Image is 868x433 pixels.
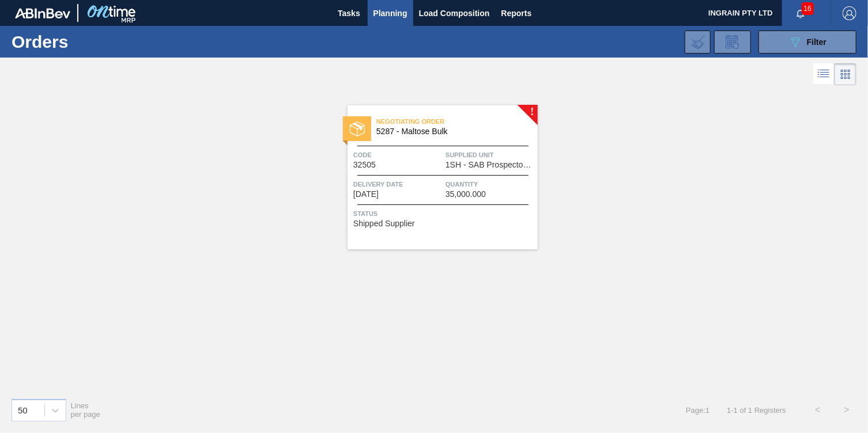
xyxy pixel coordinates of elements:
[373,6,407,20] span: Planning
[807,37,827,47] span: Filter
[782,5,819,21] button: Notifications
[330,105,538,249] a: !statusNegotiating Order5287 - Maltose BulkCode32505Supplied Unit1SH - SAB Prospecton BreweryDeli...
[686,406,710,415] span: Page : 1
[758,31,856,54] button: Filter
[832,396,861,424] button: >
[12,35,176,48] h1: Orders
[727,406,786,415] span: 1 - 1 of 1 Registers
[353,149,443,161] span: Code
[71,401,101,419] span: Lines per page
[843,6,856,20] img: Logout
[376,127,529,136] span: 5287 - Maltose Bulk
[813,63,835,85] div: List Vision
[835,63,856,85] div: Card Vision
[802,2,814,15] span: 16
[353,219,415,228] span: Shipped Supplier
[446,178,535,190] span: Quantity
[446,190,486,199] span: 35,000.000
[446,161,535,169] span: 1SH - SAB Prospecton Brewery
[501,6,532,20] span: Reports
[337,6,362,20] span: Tasks
[353,190,379,199] span: 10/13/2025
[376,116,538,127] span: Negotiating Order
[446,149,535,161] span: Supplied Unit
[353,208,535,219] span: Status
[803,396,832,424] button: <
[353,161,376,169] span: 32505
[15,8,70,18] img: TNhmsLtSVTkK8tSr43FrP2fwEKptu5GPRR3wAAAABJRU5ErkJggg==
[18,405,28,415] div: 50
[714,31,751,54] div: Order Review Request
[353,178,443,190] span: Delivery Date
[685,31,711,54] div: Import Order Negotiation
[350,121,365,136] img: status
[419,6,490,20] span: Load Composition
